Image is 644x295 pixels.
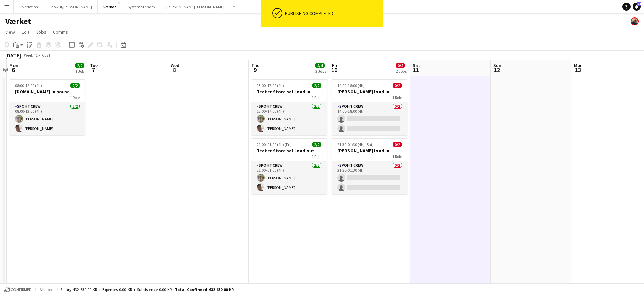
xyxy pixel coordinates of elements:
button: Confirmed [3,286,33,293]
button: Værket [98,0,122,13]
span: All jobs [38,287,55,292]
a: Comms [50,28,71,36]
div: [DATE] [5,52,21,59]
span: 54 [637,2,641,6]
a: View [3,28,18,36]
span: View [5,29,15,35]
button: System Standex [122,0,161,13]
a: 54 [633,3,641,11]
button: LiveNation [14,0,44,13]
span: Confirmed [11,287,32,292]
div: CEST [42,53,51,58]
button: [PERSON_NAME] [PERSON_NAME] [161,0,230,13]
span: Jobs [36,29,46,35]
app-user-avatar: Danny Tranekær [631,17,639,25]
button: Show-if/[PERSON_NAME] [44,0,98,13]
div: Publishing completed [285,10,380,17]
a: Jobs [33,28,49,36]
span: Total Confirmed 432 630.00 KR [175,287,234,292]
span: Comms [53,29,68,35]
div: Salary 432 630.00 KR + Expenses 0.00 KR + Subsistence 0.00 KR = [60,287,234,292]
a: Edit [19,28,32,36]
span: Edit [22,29,29,35]
h1: Værket [5,16,31,26]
